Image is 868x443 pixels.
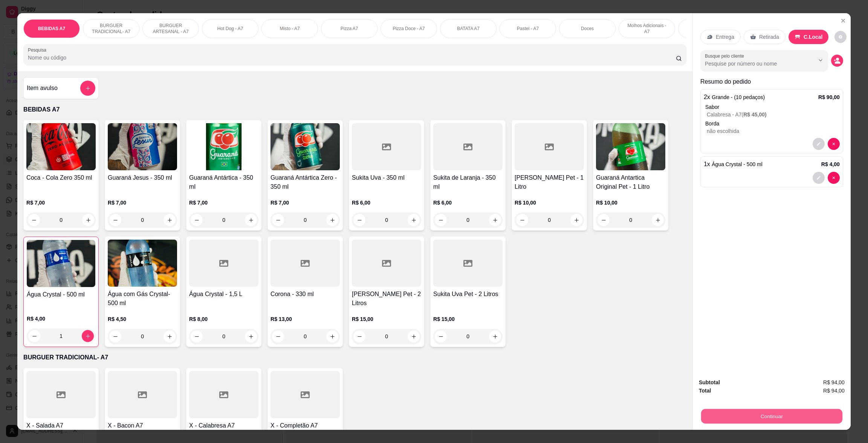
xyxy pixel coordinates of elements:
button: Close [837,15,849,27]
input: Pesquisa [28,54,676,61]
p: Pizza A7 [341,26,358,32]
span: R$ 94,00 [823,386,845,395]
button: increase-product-quantity [82,330,94,342]
button: increase-product-quantity [489,214,501,226]
p: Misto - A7 [280,26,300,32]
p: R$ 15,00 [433,315,503,323]
p: BEBIDAS A7 [23,105,686,114]
p: R$ 4,00 [821,160,840,168]
img: product-image [27,240,95,287]
h4: Água com Gás Crystal- 500 ml [108,290,177,308]
button: decrease-product-quantity [516,214,528,226]
button: decrease-product-quantity [834,31,847,43]
h4: Guaraná Jesus - 350 ml [108,173,177,182]
p: não escolhida [707,127,840,135]
p: Calabresa - A7 ( [707,111,840,118]
p: 1 x [704,160,763,169]
button: decrease-product-quantity [28,330,40,342]
img: product-image [108,123,177,170]
h4: Guaraná Antártica - 350 ml [189,173,258,191]
p: R$ 4,50 [108,315,177,323]
img: product-image [270,123,340,170]
button: increase-product-quantity [245,330,257,342]
p: Retirada [759,33,779,41]
p: Entrega [716,33,734,41]
button: Show suggestions [815,54,827,66]
p: 2 x [704,93,765,102]
span: Água Crystal - 500 ml [712,161,763,167]
button: increase-product-quantity [570,214,582,226]
p: C.Local [804,33,823,41]
h4: Água Crystal - 500 ml [27,290,95,299]
button: decrease-product-quantity [191,214,203,226]
p: R$ 7,00 [26,199,96,206]
p: Hot Dog - A7 [217,26,243,32]
button: increase-product-quantity [652,214,664,226]
p: BURGUER TRADICIONAL- A7 [23,353,686,362]
h4: Guaraná Antartica Original Pet - 1 Litro [596,173,665,191]
button: increase-product-quantity [489,330,501,342]
p: R$ 90,00 [818,93,840,101]
button: decrease-product-quantity [435,214,447,226]
p: R$ 15,00 [352,315,421,323]
p: R$ 10,00 [596,199,665,206]
button: decrease-product-quantity [828,172,840,184]
button: Continuar [701,409,842,423]
button: decrease-product-quantity [272,330,284,342]
p: R$ 8,00 [189,315,258,323]
h4: X - Calabresa A7 [189,421,258,430]
p: Resumo do pedido [700,77,843,86]
p: BATATA A7 [457,26,480,32]
button: decrease-product-quantity [109,330,121,342]
p: BURGUER ARTESANAL - A7 [149,23,193,35]
button: decrease-product-quantity [435,330,447,342]
img: product-image [596,123,665,170]
button: decrease-product-quantity [831,55,843,67]
label: Pesquisa [28,47,49,53]
span: R$ 45,00 ) [743,112,767,118]
p: BEBIDAS A7 [38,26,65,32]
p: R$ 7,00 [108,199,177,206]
img: product-image [108,240,177,287]
button: decrease-product-quantity [109,214,121,226]
label: Busque pelo cliente [705,53,747,59]
button: decrease-product-quantity [828,138,840,150]
h4: Sukita Uva - 350 ml [352,173,421,182]
h4: Corona - 330 ml [270,290,340,299]
p: Pizza Doce - A7 [393,26,425,32]
button: decrease-product-quantity [598,214,610,226]
p: R$ 7,00 [189,199,258,206]
h4: Sukita Uva Pet - 2 Litros [433,290,503,299]
button: decrease-product-quantity [353,214,365,226]
h4: X - Bacon A7 [108,421,177,430]
h4: [PERSON_NAME] Pet - 2 Litros [352,290,421,308]
p: R$ 7,00 [270,199,340,206]
span: R$ 94,00 [823,378,845,386]
button: decrease-product-quantity [28,214,40,226]
h4: Sukita de Laranja - 350 ml [433,173,503,191]
p: Molhos Adicionais - A7 [625,23,669,35]
h4: Item avulso [27,84,58,93]
button: increase-product-quantity [164,330,176,342]
p: Doces [581,26,594,32]
button: increase-product-quantity [326,214,338,226]
h4: Coca - Cola Zero 350 ml [26,173,96,182]
button: decrease-product-quantity [353,330,365,342]
h4: Água Crystal - 1,5 L [189,290,258,299]
img: product-image [26,123,96,170]
span: Grande - (10 pedaços) [712,94,765,100]
button: decrease-product-quantity [813,138,825,150]
p: R$ 6,00 [352,199,421,206]
button: increase-product-quantity [326,330,338,342]
p: R$ 4,00 [27,315,95,322]
h4: Guaraná Antártica Zero - 350 ml [270,173,340,191]
button: decrease-product-quantity [191,330,203,342]
p: R$ 10,00 [515,199,584,206]
p: Pastel - A7 [517,26,539,32]
p: R$ 13,00 [270,315,340,323]
button: increase-product-quantity [408,330,420,342]
input: Busque pelo cliente [705,60,802,67]
img: product-image [189,123,258,170]
button: increase-product-quantity [164,214,176,226]
h4: [PERSON_NAME] Pet - 1 Litro [515,173,584,191]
